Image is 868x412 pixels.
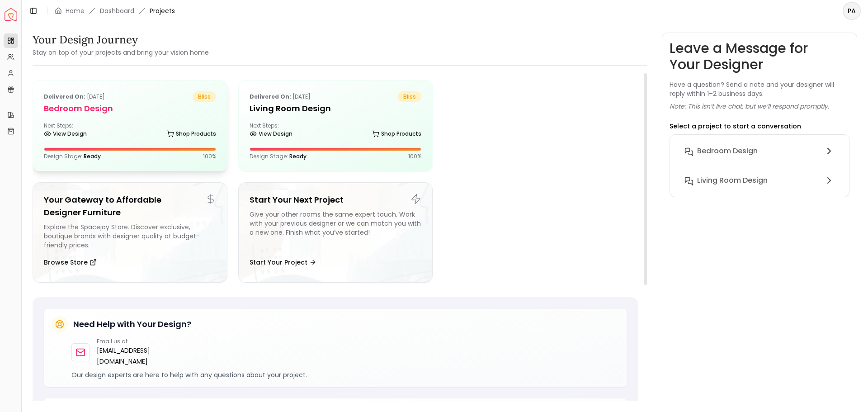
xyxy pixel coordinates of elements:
p: Design Stage: [250,153,307,160]
a: Dashboard [100,6,134,15]
p: 100 % [203,153,216,160]
h5: Your Gateway to Affordable Designer Furniture [44,194,216,219]
span: bliss [398,91,421,102]
div: Next Steps: [44,122,216,140]
h6: Living Room design [697,175,768,186]
a: [EMAIL_ADDRESS][DOMAIN_NAME] [97,345,198,367]
span: Ready [289,152,307,160]
h5: Bedroom design [44,102,216,115]
span: Projects [150,6,175,15]
a: Shop Products [372,128,421,140]
p: 100 % [408,153,421,160]
h5: Start Your Next Project [250,194,422,206]
p: Design Stage: [44,153,101,160]
button: PA [843,2,861,20]
button: Bedroom design [677,142,842,171]
button: Browse Store [44,253,97,271]
p: Select a project to start a conversation [670,122,801,131]
a: Home [66,6,85,15]
div: Give your other rooms the same expert touch. Work with your previous designer or we can match you... [250,210,422,250]
b: Delivered on: [250,93,291,100]
h3: Leave a Message for Your Designer [670,40,849,73]
button: Start Your Project [250,253,316,271]
small: Stay on top of your projects and bring your vision home [33,48,209,57]
h3: Your Design Journey [33,33,209,47]
h6: Bedroom design [697,146,758,156]
span: bliss [193,91,216,102]
a: View Design [250,128,292,140]
b: Delivered on: [44,93,85,100]
div: Next Steps: [250,122,422,140]
p: Email us at [97,338,198,345]
a: Spacejoy [5,8,17,21]
p: Have a question? Send a note and your designer will reply within 1–2 business days. [670,80,849,98]
a: Start Your Next ProjectGive your other rooms the same expert touch. Work with your previous desig... [238,182,433,283]
a: Shop Products [167,128,216,140]
span: PA [844,3,860,19]
p: Note: This isn’t live chat, but we’ll respond promptly. [670,102,829,111]
div: Explore the Spacejoy Store. Discover exclusive, boutique brands with designer quality at budget-f... [44,223,216,250]
a: View Design [44,128,87,140]
img: Spacejoy Logo [5,8,17,21]
nav: breadcrumb [55,6,175,15]
h5: Living Room design [250,102,422,115]
h5: Need Help with Your Design? [73,318,191,331]
a: Your Gateway to Affordable Designer FurnitureExplore the Spacejoy Store. Discover exclusive, bout... [33,182,227,283]
p: [DATE] [250,91,311,102]
p: [DATE] [44,91,105,102]
span: Ready [84,152,101,160]
p: Our design experts are here to help with any questions about your project. [71,370,619,379]
button: Living Room design [677,171,842,189]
